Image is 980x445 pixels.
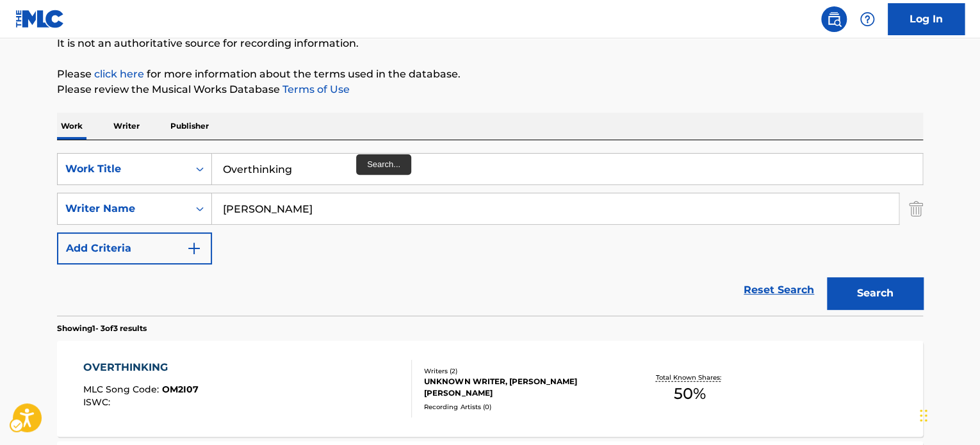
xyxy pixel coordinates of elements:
div: Chat Widget [916,384,980,445]
button: Add Criteria [57,232,212,264]
a: Reset Search [737,276,821,304]
span: OM2I07 [162,384,199,395]
input: Search... [212,154,922,184]
div: Work Title [65,161,181,177]
div: Drag [920,396,927,435]
p: Showing 1 - 3 of 3 results [57,323,147,334]
p: Publisher [167,113,213,140]
img: MLC Logo [15,10,65,28]
p: Total Known Shares: [655,373,724,382]
input: Search... [212,193,899,224]
span: ISWC : [83,396,113,408]
div: Writer Name [65,201,181,216]
button: Search [827,277,923,309]
p: Writer [110,113,143,140]
a: Music industry terminology | mechanical licensing collective [94,68,144,80]
img: search [826,12,842,27]
img: help [860,12,875,27]
a: Terms of Use [280,83,350,95]
a: OVERTHINKINGMLC Song Code:OM2I07ISWC:Writers (2)UNKNOWN WRITER, [PERSON_NAME] [PERSON_NAME]Record... [57,341,923,437]
div: UNKNOWN WRITER, [PERSON_NAME] [PERSON_NAME] [424,376,617,399]
span: MLC Song Code : [83,384,162,395]
img: 9d2ae6d4665cec9f34b9.svg [186,241,202,256]
p: Work [57,113,86,140]
form: Search Form [57,153,923,316]
span: 50 % [674,382,706,405]
iframe: Hubspot Iframe [916,384,980,445]
p: Please review the Musical Works Database [57,82,923,97]
div: Recording Artists ( 0 ) [424,402,617,412]
div: Writers ( 2 ) [424,366,617,376]
img: Delete Criterion [909,193,923,225]
a: Log In [888,3,965,35]
p: Please for more information about the terms used in the database. [57,67,923,82]
div: OVERTHINKING [83,360,199,375]
p: It is not an authoritative source for recording information. [57,36,923,51]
